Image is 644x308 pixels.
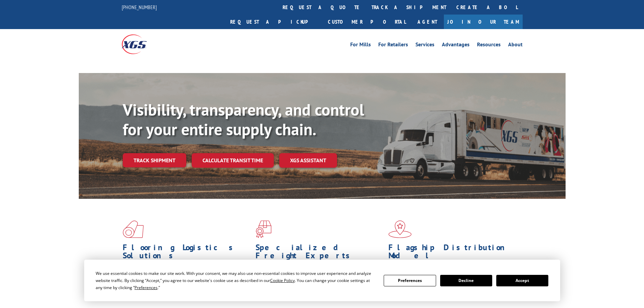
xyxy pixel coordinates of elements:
[270,278,295,283] span: Cookie Policy
[256,243,383,263] h1: Specialized Freight Experts
[123,243,251,263] h1: Flooring Logistics Solutions
[442,42,470,49] a: Advantages
[444,15,523,29] a: Join Our Team
[192,153,274,168] a: Calculate transit time
[388,220,412,238] img: xgs-icon-flagship-distribution-model-red
[415,42,434,49] a: Services
[411,15,444,29] a: Agent
[279,153,337,168] a: XGS ASSISTANT
[384,275,436,286] button: Preferences
[135,285,158,290] span: Preferences
[96,270,376,291] div: We use essential cookies to make our site work. With your consent, we may also use non-essential ...
[323,15,411,29] a: Customer Portal
[496,275,548,286] button: Accept
[84,260,560,301] div: Cookie Consent Prompt
[256,220,271,238] img: xgs-icon-focused-on-flooring-red
[378,42,408,49] a: For Retailers
[123,153,186,167] a: Track shipment
[225,15,323,29] a: Request a pickup
[350,42,371,49] a: For Mills
[123,99,364,140] b: Visibility, transparency, and control for your entire supply chain.
[477,42,501,49] a: Resources
[122,4,157,10] a: [PHONE_NUMBER]
[388,243,516,263] h1: Flagship Distribution Model
[440,275,492,286] button: Decline
[508,42,523,49] a: About
[123,220,144,238] img: xgs-icon-total-supply-chain-intelligence-red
